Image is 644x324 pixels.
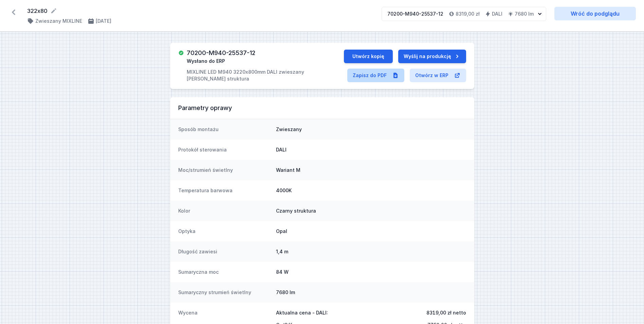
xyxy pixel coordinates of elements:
dd: Wariant M [276,167,466,174]
div: 70200-M940-25537-12 [387,11,443,17]
h4: DALI [492,11,502,17]
h3: Parametry oprawy [178,104,466,112]
dd: Czarny struktura [276,208,466,214]
a: Zapisz do PDF [347,69,404,82]
h4: 7680 lm [515,11,534,17]
h4: [DATE] [96,18,111,24]
dt: Temperatura barwowa [178,187,271,194]
dd: Zwieszany [276,126,466,133]
h3: 70200-M940-25537-12 [187,50,255,56]
dt: Optyka [178,228,271,235]
span: Wysłano do ERP [187,58,225,65]
p: MIXLINE LED M940 3220x800mm DALI zwieszany [PERSON_NAME] struktura [187,69,344,82]
dt: Sumaryczny strumień świetlny [178,289,271,296]
dd: Opal [276,228,466,235]
dt: Sposób montażu [178,126,271,133]
form: 322x80 [27,7,373,15]
a: Wróć do podglądu [554,7,636,20]
dt: Moc/strumień świetlny [178,167,271,174]
dt: Sumaryczna moc [178,269,271,275]
span: 8319,00 zł netto [426,309,466,316]
dt: Protokół sterowania [178,146,271,153]
h4: Zwieszany MIXLINE [35,18,82,24]
h4: 8319,00 zł [456,11,480,17]
button: 70200-M940-25537-128319,00 złDALI7680 lm [382,7,546,21]
dt: Kolor [178,208,271,214]
button: Utwórz kopię [344,50,393,63]
dd: 84 W [276,269,466,275]
button: Wyślij na produkcję [398,50,466,63]
button: Edytuj nazwę projektu [50,7,57,14]
dd: 7680 lm [276,289,466,296]
dt: Długość zawiesi [178,248,271,255]
dd: 1,4 m [276,248,466,255]
span: Aktualna cena - DALI: [276,309,328,316]
dd: DALI [276,146,466,153]
dd: 4000K [276,187,466,194]
a: Otwórz w ERP [410,69,466,82]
